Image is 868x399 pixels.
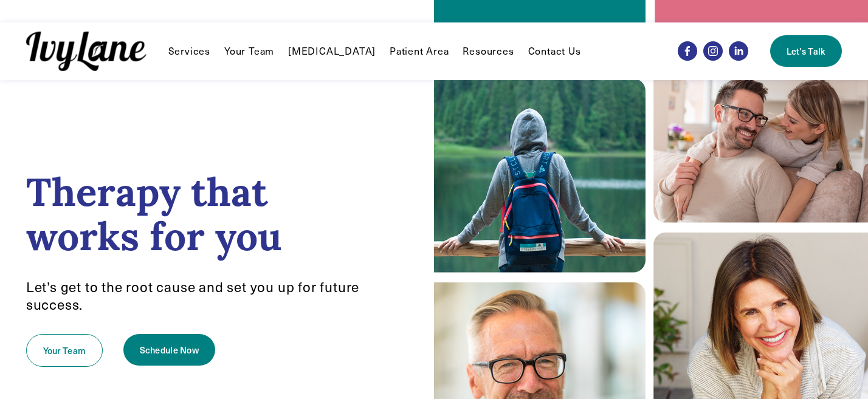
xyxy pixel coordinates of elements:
[463,45,514,58] span: Resources
[26,167,282,261] strong: Therapy that works for you
[168,44,210,58] a: folder dropdown
[224,44,274,58] a: Your Team
[168,45,210,58] span: Services
[390,44,449,58] a: Patient Area
[703,41,723,61] a: Instagram
[26,278,363,313] span: Let’s get to the root cause and set you up for future success.
[770,35,842,67] a: Let's Talk
[288,44,376,58] a: [MEDICAL_DATA]
[463,44,514,58] a: folder dropdown
[729,41,748,61] a: LinkedIn
[26,32,146,71] img: Ivy Lane Counseling &mdash; Therapy that works for you
[26,334,103,367] a: Your Team
[678,41,697,61] a: Facebook
[123,334,215,366] a: Schedule Now
[528,44,581,58] a: Contact Us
